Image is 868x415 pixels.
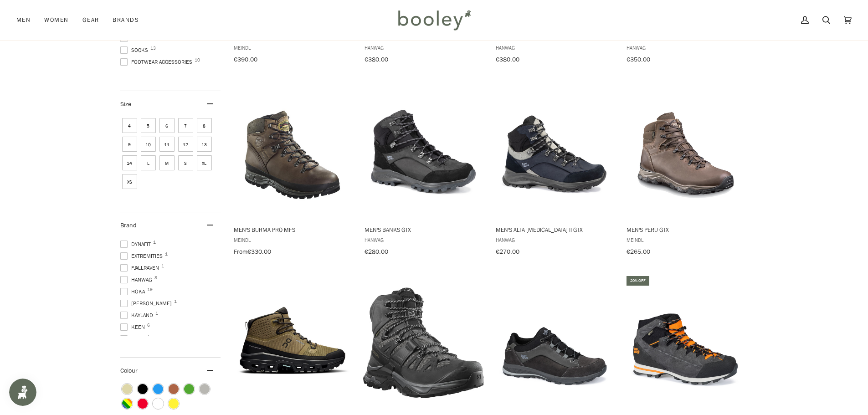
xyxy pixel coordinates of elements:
[174,299,177,304] span: 1
[120,366,144,375] span: Colour
[234,247,247,256] span: From
[627,236,745,244] span: Meindl
[120,287,148,296] span: Hoka
[496,225,614,234] span: Men's Alta [MEDICAL_DATA] II GTX
[178,137,193,152] span: Size: 12
[178,118,193,133] span: Size: 7
[627,55,650,64] span: €350.00
[82,15,99,25] span: Gear
[195,58,200,62] span: 10
[120,335,148,343] span: Lowa
[234,225,352,234] span: Men's Burma PRO MFS
[363,82,484,259] a: Men's Banks GTX
[365,44,483,51] span: Hanwag
[494,282,615,403] img: Men's Banks Low GTX Asphalt / Black - Booley Galway
[138,399,148,409] span: Colour: Red
[138,384,148,394] span: Colour: Black
[234,236,352,244] span: Meindl
[494,90,615,211] img: Hanwag Men's Alta Bunion II GTX Navy / Grey - Booley Galway
[16,15,31,25] span: Men
[625,282,746,403] img: Hanwag Men's Makra Light GTX Asphalt / Orange - Booley Galway
[150,46,156,51] span: 13
[120,240,154,248] span: DYNAFIT
[627,247,650,256] span: €265.00
[154,276,157,280] span: 8
[627,276,649,286] div: 20% off
[122,155,137,170] span: Size: 14
[113,15,139,25] span: Brands
[159,118,175,133] span: Size: 6
[232,82,353,259] a: Men's Burma PRO MFS
[44,15,68,25] span: Women
[141,155,156,170] span: Size: L
[122,174,137,189] span: Size: XS
[169,399,179,409] span: Colour: Yellow
[120,299,175,307] span: [PERSON_NAME]
[234,55,257,64] span: €390.00
[496,236,614,244] span: Hanwag
[178,155,193,170] span: Size: S
[122,399,132,409] span: Colour: Multicolour
[122,137,137,152] span: Size: 9
[159,137,175,152] span: Size: 11
[153,240,156,245] span: 1
[120,323,148,331] span: Keen
[122,384,132,394] span: Colour: Beige
[494,82,615,259] a: Men's Alta Bunion II GTX
[155,311,158,316] span: 1
[9,379,36,406] iframe: Button to open loyalty program pop-up
[147,287,153,292] span: 19
[159,155,175,170] span: Size: M
[627,44,745,51] span: Hanwag
[153,384,163,394] span: Colour: Blue
[365,55,388,64] span: €380.00
[147,323,150,328] span: 6
[496,44,614,51] span: Hanwag
[120,221,137,230] span: Brand
[197,155,212,170] span: Size: XL
[120,58,195,66] span: Footwear Accessories
[122,118,137,133] span: Size: 4
[247,247,271,256] span: €330.00
[627,225,745,234] span: Men's Peru GTX
[394,7,474,33] img: Booley
[200,384,210,394] span: Colour: Grey
[147,335,150,339] span: 1
[165,252,168,256] span: 1
[496,247,519,256] span: €270.00
[120,46,151,54] span: Socks
[363,282,484,403] img: Salomon Men's Quest 4 GTX Magnet / Black / Quarry - Booley Galway
[184,384,194,394] span: Colour: Green
[197,137,212,152] span: Size: 13
[232,90,353,211] img: Men's Burma PRO MFS - Booley Galway
[120,311,156,319] span: Kayland
[496,55,519,64] span: €380.00
[625,82,746,259] a: Men's Peru GTX
[197,118,212,133] span: Size: 8
[363,90,484,211] img: Hanwag Men's Banks GTX Black / Asphalt - Booley Galway
[625,90,746,211] img: Meindl Men's Peru GTX Brown - Booley Galway
[120,100,131,108] span: Size
[120,264,162,272] span: Fjallraven
[141,137,156,152] span: Size: 10
[120,252,165,260] span: Extremities
[232,282,353,403] img: On Men's Cloudrock 2 Waterproof Hunter / Black - Booley Galway
[365,247,388,256] span: €280.00
[141,118,156,133] span: Size: 5
[120,276,155,284] span: Hanwag
[365,236,483,244] span: Hanwag
[365,225,483,234] span: Men's Banks GTX
[169,384,179,394] span: Colour: Brown
[234,44,352,51] span: Meindl
[153,399,163,409] span: Colour: White
[161,264,164,268] span: 1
